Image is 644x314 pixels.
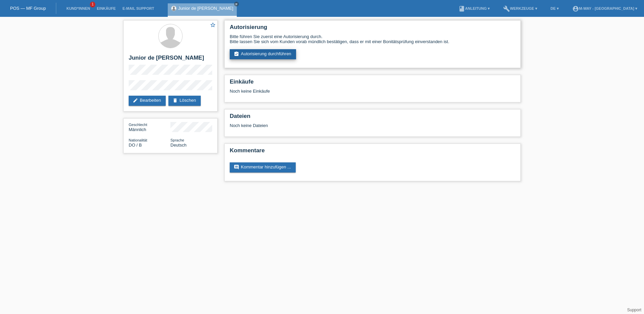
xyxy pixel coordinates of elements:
[90,2,95,7] span: 1
[234,2,239,6] a: close
[129,143,142,148] span: Dominikanische Republik / B / 10.11.2022
[129,138,147,142] span: Nationalität
[119,6,158,10] a: E-Mail Support
[230,162,296,172] a: commentKommentar hinzufügen ...
[458,5,465,12] i: book
[129,122,170,132] div: Männlich
[133,98,138,103] i: edit
[230,147,515,157] h2: Kommentare
[10,6,46,11] a: POS — MF Group
[234,51,239,57] i: assignment_turned_in
[500,6,541,10] a: buildWerkzeuge ▾
[234,164,239,170] i: comment
[93,6,119,10] a: Einkäufe
[178,6,233,11] a: Junior de [PERSON_NAME]
[230,89,515,99] div: Noch keine Einkäufe
[129,96,166,106] a: editBearbeiten
[129,123,147,127] span: Geschlecht
[230,34,515,44] div: Bitte führen Sie zuerst eine Autorisierung durch. Bitte lassen Sie sich vom Kunden vorab mündlich...
[230,24,515,34] h2: Autorisierung
[63,6,93,10] a: Kund*innen
[170,143,187,148] span: Deutsch
[230,123,436,128] div: Noch keine Dateien
[172,98,178,103] i: delete
[569,6,641,10] a: account_circlem-way - [GEOGRAPHIC_DATA] ▾
[627,308,641,312] a: Support
[230,78,515,89] h2: Einkäufe
[235,2,238,6] i: close
[455,6,493,10] a: bookAnleitung ▾
[210,22,216,28] i: star_border
[572,5,579,12] i: account_circle
[230,49,296,59] a: assignment_turned_inAutorisierung durchführen
[129,55,212,65] h2: Junior de [PERSON_NAME]
[503,5,510,12] i: build
[170,138,184,142] span: Sprache
[230,113,515,123] h2: Dateien
[168,96,201,106] a: deleteLöschen
[547,6,562,10] a: DE ▾
[210,22,216,29] a: star_border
